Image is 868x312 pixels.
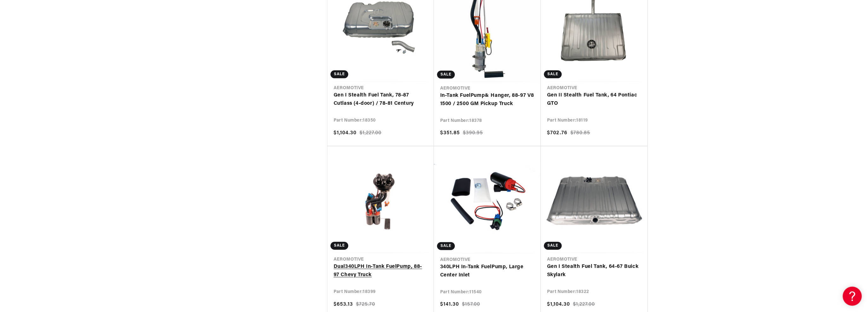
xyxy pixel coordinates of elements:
a: In-Tank FuelPump& Hanger, 88-97 V8 1500 / 2500 GM Pickup Truck [440,92,534,108]
a: Gen I Stealth Fuel Tank, 78-87 Cutlass (4-door) / 78-81 Century [334,91,427,108]
a: 340LPH In-Tank FuelPump, Large Center Inlet [440,263,534,279]
a: Gen II Stealth Fuel Tank, 64 Pontiac GTO [547,91,641,108]
a: Dual340LPH In-Tank FuelPump, 88-97 Chevy Truck [334,263,427,279]
a: Gen I Stealth Fuel Tank, 64-67 Buick Skylark [547,263,641,279]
